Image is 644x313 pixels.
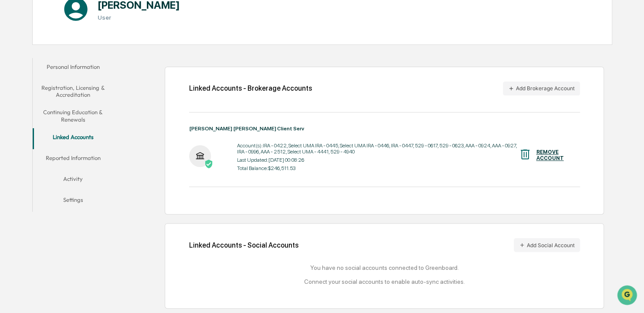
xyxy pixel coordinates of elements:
[237,165,519,171] div: Total Balance: $246,511.53
[514,238,580,252] button: Add Social Account
[9,127,16,134] div: 🔎
[17,126,55,135] span: Data Lookup
[63,111,70,118] div: 🗄️
[189,126,580,132] div: [PERSON_NAME] [PERSON_NAME] Client Serv
[189,145,211,167] img: Morgan Stanley Client Serv - Active
[72,110,108,119] span: Attestations
[237,157,519,163] div: Last Updated: [DATE] 00:08:26
[9,67,24,82] img: 1746055101610-c473b297-6a78-478c-a979-82029cc54cd1
[33,58,113,212] div: secondary tabs example
[5,106,60,122] a: 🖐️Preclearance
[204,160,213,168] img: Active
[61,147,105,154] a: Powered byPylon
[519,148,532,161] img: REMOVE ACCOUNT
[5,123,58,139] a: 🔎Data Lookup
[616,284,640,308] iframe: Open customer support
[17,110,56,119] span: Preclearance
[33,58,113,79] button: Personal Information
[60,106,112,122] a: 🗄️Attestations
[503,82,580,95] button: Add Brokerage Account
[148,69,159,80] button: Start new chat
[33,103,113,128] button: Continuing Education & Renewals
[30,75,110,82] div: We're available if you need us!
[33,128,113,149] button: Linked Accounts
[30,67,143,75] div: Start new chat
[189,84,312,92] div: Linked Accounts - Brokerage Accounts
[33,170,113,191] button: Activity
[189,264,580,285] div: You have no social accounts connected to Greenboard. Connect your social accounts to enable auto-...
[33,191,113,212] button: Settings
[9,111,16,118] div: 🖐️
[33,149,113,170] button: Reported Information
[189,238,580,252] div: Linked Accounts - Social Accounts
[237,143,519,155] div: Account(s): IRA - 0422, Select UMA IRA - 0445, Select UMA IRA - 0446, IRA - 0447, 529 - 0617, 529...
[87,148,105,154] span: Pylon
[9,18,159,32] p: How can we help?
[536,149,566,161] div: REMOVE ACCOUNT
[33,79,113,104] button: Registration, Licensing & Accreditation
[98,14,180,21] h3: User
